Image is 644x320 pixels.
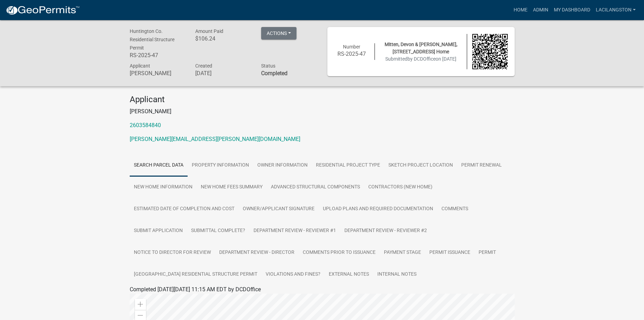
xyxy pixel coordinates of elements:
[130,286,261,293] span: Completed [DATE][DATE] 11:15 AM EDT by DCDOffice
[551,3,593,17] a: My Dashboard
[267,176,364,198] a: Advanced Structural Components
[130,136,300,142] a: [PERSON_NAME][EMAIL_ADDRESS][PERSON_NAME][DOMAIN_NAME]
[385,56,456,62] span: Submitted on [DATE]
[384,154,457,177] a: Sketch Project Location
[130,264,261,286] a: [GEOGRAPHIC_DATA] Residential Structure Permit
[188,154,253,177] a: Property Information
[530,3,551,17] a: Admin
[407,56,436,62] span: by DCDOffice
[364,176,437,198] a: Contractors (New Home)
[130,95,515,105] h4: Applicant
[380,242,425,264] a: Payment Stage
[340,220,431,242] a: Department Review - Reviewer #2
[325,264,373,286] a: External Notes
[511,3,530,17] a: Home
[261,264,325,286] a: Violations and fines?
[425,242,474,264] a: Permit Issuance
[197,176,267,198] a: New Home Fees Summary
[130,220,187,242] a: Submit Application
[195,28,223,34] span: Amount Paid
[215,242,299,264] a: Department Review - Director
[249,220,340,242] a: Department Review - Reviewer #1
[130,154,188,177] a: Search Parcel Data
[195,63,212,69] span: Created
[299,242,380,264] a: Comments Prior to Issuance
[130,198,239,220] a: Estimated Date of Completion and Cost
[239,198,319,220] a: Owner/Applicant Signature
[334,51,370,57] h6: RS-2025-47
[130,107,515,116] p: [PERSON_NAME]
[593,3,638,17] a: LaciLangston
[312,154,384,177] a: Residential Project Type
[261,63,275,69] span: Status
[195,70,251,77] h6: [DATE]
[130,242,215,264] a: Notice to Director for Review
[385,42,457,54] span: Mitten, Devon & [PERSON_NAME], [STREET_ADDRESS] Home
[474,242,500,264] a: Permit
[187,220,249,242] a: Submittal Complete?
[261,70,287,77] strong: Completed
[135,299,146,310] div: Zoom in
[261,27,297,39] button: Actions
[343,44,360,50] span: Number
[457,154,506,177] a: Permit Renewal
[130,63,150,69] span: Applicant
[373,264,421,286] a: Internal Notes
[472,34,508,69] img: QR code
[130,52,185,59] h6: RS-2025-47
[130,176,197,198] a: New Home Information
[130,122,161,128] a: 2603584840
[437,198,472,220] a: Comments
[195,35,251,42] h6: $106.24
[253,154,312,177] a: Owner Information
[319,198,437,220] a: Upload Plans and Required Documentation
[130,28,174,51] span: Huntington Co. Residential Structure Permit
[130,70,185,77] h6: [PERSON_NAME]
